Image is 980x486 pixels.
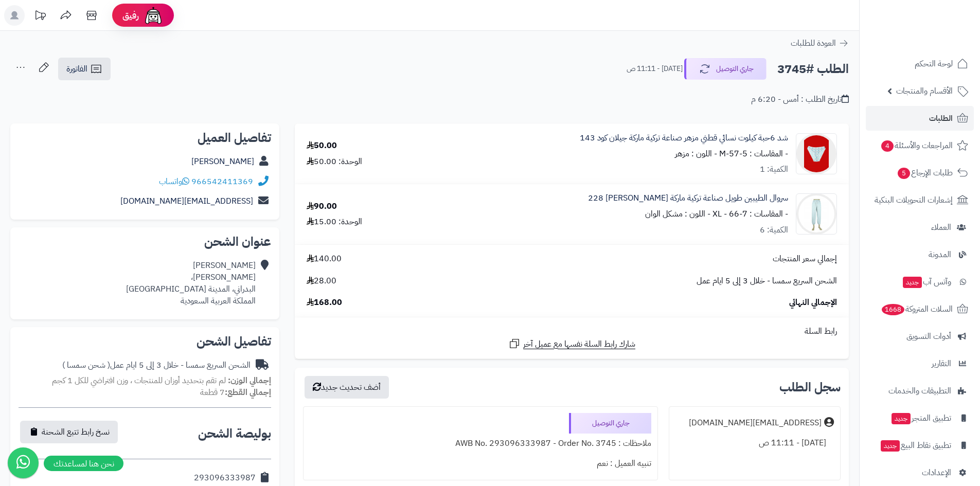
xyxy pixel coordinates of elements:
[866,406,974,430] a: تطبيق المتجرجديد
[866,242,974,267] a: المدونة
[910,28,970,49] img: logo-2.png
[866,188,974,212] a: إشعارات التحويلات البنكية
[751,94,849,105] div: تاريخ الطلب : أمس - 6:20 م
[307,156,362,168] div: الوحدة: 50.00
[791,37,849,49] a: العودة للطلبات
[122,9,139,22] span: رفيق
[866,433,974,458] a: تطبيق نقاط البيعجديد
[712,208,788,220] small: - المقاسات : XL - 66-7
[929,247,951,262] span: المدونة
[120,195,253,207] a: [EMAIL_ADDRESS][DOMAIN_NAME]
[866,269,974,294] a: وآتس آبجديد
[191,175,253,188] a: 966542411369
[888,384,951,398] span: التطبيقات والخدمات
[689,417,822,429] div: [EMAIL_ADDRESS][DOMAIN_NAME]
[143,5,164,26] img: ai-face.png
[866,160,974,185] a: طلبات الإرجاع5
[881,302,953,316] span: السلات المتروكة
[866,215,974,240] a: العملاء
[310,434,651,454] div: ملاحظات : AWB No. 293096333987 - Order No. 3745
[760,224,788,236] div: الكمية: 6
[932,356,951,371] span: التقارير
[645,208,710,220] small: - اللون : مشكل الوان
[588,192,788,204] a: سروال الطيبين طويل صناعة تركية ماركة [PERSON_NAME] 228
[882,304,904,315] span: 1668
[881,140,894,152] span: 4
[866,460,974,485] a: الإعدادات
[931,220,951,235] span: العملاء
[675,148,717,160] small: - اللون : مزهر
[866,324,974,349] a: أدوات التسويق
[62,359,251,371] div: الشحن السريع سمسا - خلال 3 إلى 5 ايام عمل
[897,166,953,180] span: طلبات الإرجاع
[875,193,953,207] span: إشعارات التحويلات البنكية
[881,440,900,452] span: جديد
[896,84,953,98] span: الأقسام والمنتجات
[194,472,256,484] div: 293096333987
[760,164,788,175] div: الكمية: 1
[697,275,837,287] span: الشحن السريع سمسا - خلال 3 إلى 5 ايام عمل
[42,426,110,438] span: نسخ رابط تتبع الشحنة
[19,132,271,144] h2: تفاصيل العميل
[58,58,111,80] a: الفاتورة
[52,374,226,387] span: لم تقم بتحديد أوزان للمنتجات ، وزن افتراضي للكل 1 كجم
[307,297,342,309] span: 168.00
[299,326,845,337] div: رابط السلة
[627,64,683,74] small: [DATE] - 11:11 ص
[922,465,951,480] span: الإعدادات
[310,454,651,474] div: تنبيه العميل : نعم
[866,133,974,158] a: المراجعات والأسئلة4
[796,133,836,174] img: 1730287758-143-0%20(2)-90x90.png
[307,201,337,212] div: 90.00
[779,381,841,393] h3: سجل الطلب
[19,236,271,248] h2: عنوان الشحن
[902,275,951,289] span: وآتس آب
[789,297,837,309] span: الإجمالي النهائي
[307,275,336,287] span: 28.00
[228,374,271,387] strong: إجمالي الوزن:
[225,386,271,399] strong: إجمالي القطع:
[773,253,837,265] span: إجمالي سعر المنتجات
[777,59,849,80] h2: الطلب #3745
[307,216,362,228] div: الوحدة: 15.00
[929,111,953,125] span: الطلبات
[307,253,342,265] span: 140.00
[19,335,271,348] h2: تفاصيل الشحن
[866,106,974,131] a: الطلبات
[20,421,118,443] button: نسخ رابط تتبع الشحنة
[866,351,974,376] a: التقارير
[796,193,836,235] img: 1730361101-228-0%20(1)%20las-90x90.jpg
[580,132,788,144] a: شد 6حبة كيلوت نسائي قطني مزهر صناعة تركية ماركة جيلان كود 143
[906,329,951,344] span: أدوات التسويق
[880,438,951,453] span: تطبيق نقاط البيع
[892,413,911,424] span: جديد
[866,379,974,403] a: التطبيقات والخدمات
[880,138,953,153] span: المراجعات والأسئلة
[27,5,53,28] a: تحديثات المنصة
[866,51,974,76] a: لوحة التحكم
[569,413,651,434] div: جاري التوصيل
[719,148,788,160] small: - المقاسات : M-57-5
[191,155,254,168] a: [PERSON_NAME]
[200,386,271,399] small: 7 قطعة
[890,411,951,425] span: تطبيق المتجر
[62,359,110,371] span: ( شحن سمسا )
[675,433,834,453] div: [DATE] - 11:11 ص
[159,175,189,188] a: واتساب
[523,338,635,350] span: شارك رابط السلة نفسها مع عميل آخر
[898,168,910,179] span: 5
[508,337,635,350] a: شارك رابط السلة نفسها مع عميل آخر
[915,57,953,71] span: لوحة التحكم
[305,376,389,399] button: أضف تحديث جديد
[903,277,922,288] span: جديد
[307,140,337,152] div: 50.00
[791,37,836,49] span: العودة للطلبات
[866,297,974,321] a: السلات المتروكة1668
[126,260,256,307] div: [PERSON_NAME] [PERSON_NAME]، البدراني، المدينة [GEOGRAPHIC_DATA] المملكة العربية السعودية
[684,58,767,80] button: جاري التوصيل
[66,63,87,75] span: الفاتورة
[198,427,271,440] h2: بوليصة الشحن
